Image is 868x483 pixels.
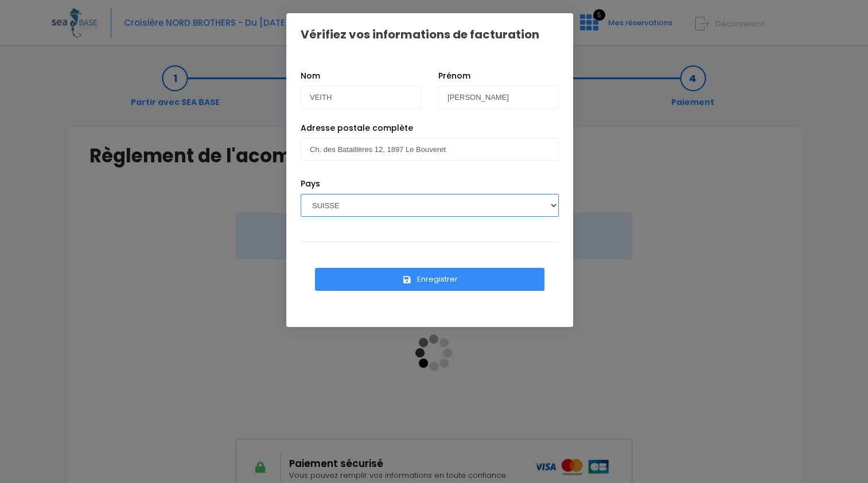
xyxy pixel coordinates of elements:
[301,70,320,82] label: Nom
[301,28,539,41] h1: Vérifiez vos informations de facturation
[301,122,413,134] label: Adresse postale complète
[301,178,320,190] label: Pays
[438,70,470,82] label: Prénom
[315,268,544,291] button: Enregistrer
